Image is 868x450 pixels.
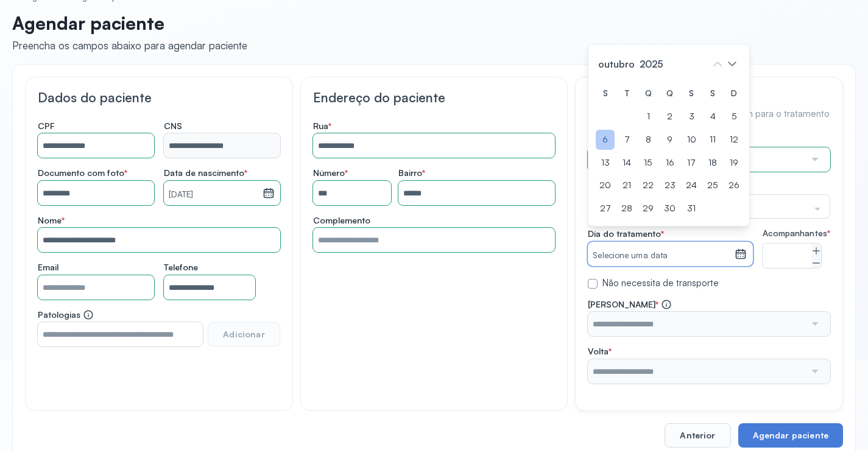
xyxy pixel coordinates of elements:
div: S [596,83,615,104]
div: 12 [725,130,743,150]
div: 11 [704,130,722,150]
div: 14 [618,153,636,173]
div: S [682,83,700,104]
div: 15 [639,153,657,173]
span: Data de nascimento [164,167,247,178]
span: 2025 [637,55,666,72]
small: Selecione uma data [593,250,730,262]
div: 23 [660,175,679,195]
div: S [704,83,722,104]
div: Q [660,83,679,104]
div: 9 [660,130,679,150]
button: Adicionar [208,322,280,346]
span: Patologias [38,309,94,320]
div: 20 [596,175,615,195]
div: 31 [682,199,700,219]
span: Rua [313,121,331,132]
span: Complemento [313,215,370,226]
div: T [618,83,636,104]
div: 28 [618,199,636,219]
span: Email [38,262,58,273]
div: 26 [725,175,743,195]
div: Preencha os campos abaixo para agendar paciente [12,39,247,52]
div: 30 [660,199,679,219]
span: Bairro [398,167,425,178]
p: Agendar paciente [12,12,247,34]
div: 24 [682,175,700,195]
div: 27 [596,199,615,219]
div: 7 [618,130,636,150]
div: 21 [618,175,636,195]
span: CNS [164,121,182,132]
div: 19 [725,153,743,173]
div: 6 [596,130,615,150]
span: Documento com foto [38,167,127,178]
h3: Dados do paciente [38,90,280,105]
div: 10 [682,130,700,150]
span: [PERSON_NAME] [588,299,672,310]
small: [DATE] [169,189,258,201]
span: outubro [596,55,637,72]
button: Anterior [665,423,730,448]
div: Q [639,83,657,104]
label: Não necessita de transporte [602,278,719,289]
span: Dia do tratamento [588,228,664,239]
button: Agendar paciente [738,423,843,448]
span: Nome [38,215,65,226]
div: 4 [704,107,722,127]
div: 29 [639,199,657,219]
div: 8 [639,130,657,150]
h3: Endereço do paciente [313,90,556,105]
div: 13 [596,153,615,173]
div: 18 [704,153,722,173]
div: 1 [639,107,657,127]
div: D [725,83,743,104]
div: 2 [660,107,679,127]
span: Volta [588,346,612,357]
span: Número [313,167,348,178]
div: 3 [682,107,700,127]
div: 16 [660,153,679,173]
span: Telefone [164,262,198,273]
span: Acompanhantes [763,228,830,239]
div: 5 [725,107,743,127]
div: 17 [682,153,700,173]
div: 25 [704,175,722,195]
span: CPF [38,121,55,132]
div: 22 [639,175,657,195]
